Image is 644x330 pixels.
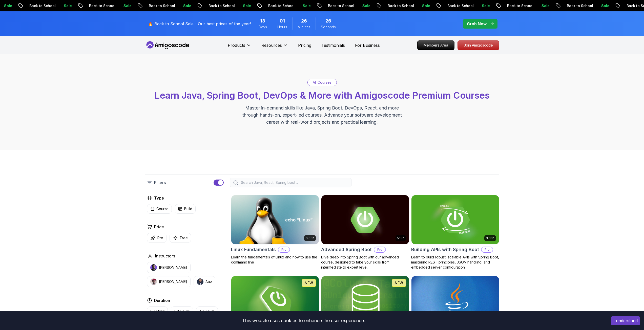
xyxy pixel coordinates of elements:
[180,235,188,240] p: Free
[321,25,336,30] span: Seconds
[321,195,409,270] a: Advanced Spring Boot card5.18hAdvanced Spring BootProDive deep into Spring Boot with our advanced...
[171,306,193,316] button: 1-3 Hours
[147,204,172,214] button: Course
[240,180,348,185] input: Search Java, React, Spring boot ...
[321,42,345,48] a: Testimonials
[199,309,215,314] p: +3 Hours
[147,276,191,287] button: instructor img[PERSON_NAME]
[411,255,499,270] p: Learn to build robust, scalable APIs with Spring Boot, mastering REST principles, JSON handling, ...
[231,276,319,325] img: Spring Boot for Beginners card
[261,42,282,48] p: Resources
[194,276,215,287] button: instructor imgAbz
[592,3,608,8] p: Sale
[355,42,380,48] a: For Business
[458,41,499,50] p: Join Amigoscode
[175,204,196,214] button: Build
[498,3,532,8] p: Back to School
[298,42,311,48] a: Pricing
[154,180,166,186] p: Filters
[154,90,490,101] span: Learn Java, Spring Boot, DevOps & More with Amigoscode Premium Courses
[261,42,288,52] button: Resources
[174,3,190,8] p: Sale
[395,280,403,285] p: NEW
[80,3,114,8] p: Back to School
[114,3,130,8] p: Sale
[319,3,353,8] p: Back to School
[139,3,174,8] p: Back to School
[4,315,603,326] div: This website uses cookies to enhance the user experience.
[557,3,592,8] p: Back to School
[411,195,499,244] img: Building APIs with Spring Boot card
[278,247,289,252] p: Pro
[155,253,175,259] h2: Instructors
[411,195,499,270] a: Building APIs with Spring Boot card3.30hBuilding APIs with Spring BootProLearn to build robust, s...
[54,3,71,8] p: Sale
[231,195,319,265] a: Linux Fundamentals card6.00hLinux FundamentalsProLearn the fundamentals of Linux and how to use t...
[231,195,319,244] img: Linux Fundamentals card
[458,40,499,50] a: Join Amigoscode
[482,247,493,252] p: Pro
[147,262,191,273] button: instructor img[PERSON_NAME]
[159,265,187,270] p: [PERSON_NAME]
[313,80,331,85] p: All Courses
[156,206,169,211] p: Course
[148,21,251,27] p: 🔥 Back to School Sale - Our best prices of the year!
[199,3,234,8] p: Back to School
[298,25,310,30] span: Minutes
[259,3,293,8] p: Back to School
[260,17,265,25] span: 13 Days
[150,264,157,271] img: instructor img
[374,247,385,252] p: Pro
[305,280,313,285] p: NEW
[147,306,168,316] button: 0-1 Hour
[174,309,190,314] p: 1-3 Hours
[154,224,164,230] h2: Price
[438,3,472,8] p: Back to School
[353,3,369,8] p: Sale
[170,233,191,243] button: Free
[321,246,372,253] h2: Advanced Spring Boot
[277,25,287,30] span: Hours
[231,246,276,253] h2: Linux Fundamentals
[154,297,170,303] h2: Duration
[150,278,157,285] img: instructor img
[321,255,409,270] p: Dive deep into Spring Boot with our advanced course, designed to take your skills from intermedia...
[147,233,167,243] button: Pro
[418,41,454,50] p: Members Area
[234,3,250,8] p: Sale
[301,17,307,25] span: 26 Minutes
[20,3,54,8] p: Back to School
[259,25,267,30] span: Days
[157,235,163,240] p: Pro
[321,276,409,325] img: Spring Data JPA card
[228,42,251,52] button: Products
[467,21,487,27] p: Grab Now
[321,195,409,244] img: Advanced Spring Boot card
[197,278,203,285] img: instructor img
[306,236,314,240] p: 6.00h
[486,236,494,240] p: 3.30h
[293,3,309,8] p: Sale
[411,246,479,253] h2: Building APIs with Spring Boot
[397,236,404,240] p: 5.18h
[184,206,192,211] p: Build
[532,3,548,8] p: Sale
[280,17,285,25] span: 1 Hours
[159,279,187,284] p: [PERSON_NAME]
[325,17,331,25] span: 26 Seconds
[611,316,640,325] button: Accept cookies
[228,42,245,48] p: Products
[378,3,413,8] p: Back to School
[417,40,454,50] a: Members Area
[196,306,218,316] button: +3 Hours
[237,104,407,126] p: Master in-demand skills like Java, Spring Boot, DevOps, React, and more through hands-on, expert-...
[205,279,212,284] p: Abz
[231,255,319,265] p: Learn the fundamentals of Linux and how to use the command line
[150,309,164,314] p: 0-1 Hour
[413,3,429,8] p: Sale
[472,3,489,8] p: Sale
[154,195,164,201] h2: Type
